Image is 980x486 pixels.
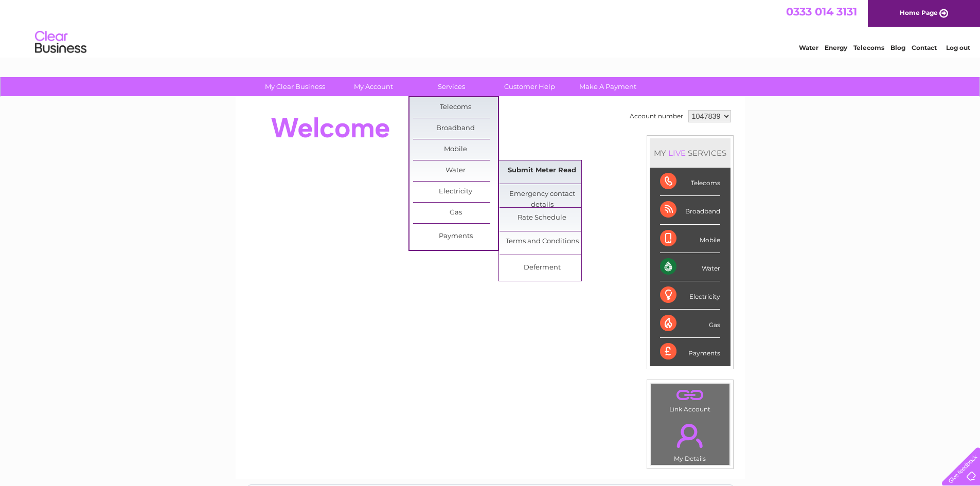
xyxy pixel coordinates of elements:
[825,44,847,51] a: Energy
[650,415,730,465] td: My Details
[890,44,905,51] a: Blog
[253,77,337,96] a: My Clear Business
[650,138,730,168] div: MY SERVICES
[660,168,720,196] div: Telecoms
[799,44,818,51] a: Water
[565,77,650,96] a: Make A Payment
[660,310,720,338] div: Gas
[500,258,584,278] a: Deferment
[500,184,584,205] a: Emergency contact details
[660,196,720,224] div: Broadband
[660,225,720,253] div: Mobile
[413,182,498,202] a: Electricity
[660,338,720,366] div: Payments
[627,107,686,125] td: Account number
[666,148,688,158] div: LIVE
[853,44,884,51] a: Telecoms
[331,77,416,96] a: My Account
[650,383,730,416] td: Link Account
[660,253,720,281] div: Water
[786,5,857,18] a: 0333 014 3131
[946,44,970,51] a: Log out
[500,231,584,252] a: Terms and Conditions
[660,281,720,310] div: Electricity
[413,118,498,139] a: Broadband
[247,6,734,50] div: Clear Business is a trading name of Verastar Limited (registered in [GEOGRAPHIC_DATA] No. 3667643...
[413,203,498,223] a: Gas
[34,27,87,58] img: logo.png
[413,160,498,181] a: Water
[500,160,584,181] a: Submit Meter Read
[487,77,572,96] a: Customer Help
[500,208,584,228] a: Rate Schedule
[413,97,498,118] a: Telecoms
[653,386,727,404] a: .
[653,418,727,454] a: .
[409,77,494,96] a: Services
[413,226,498,247] a: Payments
[413,139,498,160] a: Mobile
[912,44,937,51] a: Contact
